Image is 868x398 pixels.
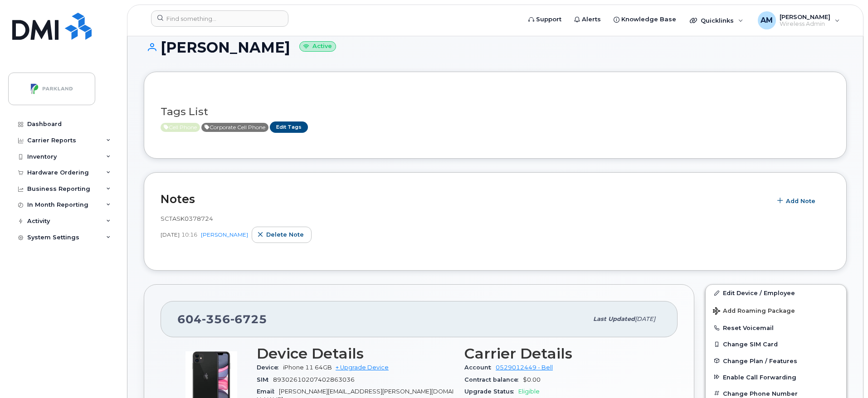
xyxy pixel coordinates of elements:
[522,10,568,29] a: Support
[706,285,846,301] a: Edit Device / Employee
[635,315,655,322] span: [DATE]
[771,193,823,209] button: Add Note
[257,388,279,395] span: Email
[270,121,308,133] a: Edit Tags
[536,15,561,24] span: Support
[607,10,683,29] a: Knowledge Base
[701,17,734,24] span: Quicklinks
[177,312,267,326] span: 604
[723,357,797,364] span: Change Plan / Features
[151,10,288,27] input: Find something...
[283,364,332,371] span: iPhone 11 64GB
[780,20,830,28] span: Wireless Admin
[621,15,676,24] span: Knowledge Base
[161,231,180,238] span: [DATE]
[706,353,846,369] button: Change Plan / Features
[201,123,268,132] span: Active
[706,336,846,352] button: Change SIM Card
[181,231,197,238] span: 10:16
[464,345,661,362] h3: Carrier Details
[523,376,541,383] span: $0.00
[161,215,213,222] span: SCTASK0378724
[202,312,230,326] span: 356
[161,192,767,206] h2: Notes
[683,11,750,29] div: Quicklinks
[713,307,795,316] span: Add Roaming Package
[706,301,846,320] button: Add Roaming Package
[201,231,248,238] a: [PERSON_NAME]
[230,312,267,326] span: 6725
[786,197,815,205] span: Add Note
[161,106,830,117] h3: Tags List
[144,39,847,55] h1: [PERSON_NAME]
[464,388,518,395] span: Upgrade Status
[336,364,389,371] a: + Upgrade Device
[593,315,635,322] span: Last updated
[706,369,846,385] button: Enable Call Forwarding
[257,376,273,383] span: SIM
[582,15,601,24] span: Alerts
[464,376,523,383] span: Contract balance
[568,10,607,29] a: Alerts
[518,388,540,395] span: Eligible
[761,15,773,26] span: AM
[723,374,796,380] span: Enable Call Forwarding
[751,11,846,29] div: Athira Mani
[464,364,496,371] span: Account
[273,376,355,383] span: 89302610207402863036
[252,227,312,243] button: Delete note
[257,364,283,371] span: Device
[299,41,336,52] small: Active
[161,123,200,132] span: Active
[706,320,846,336] button: Reset Voicemail
[496,364,553,371] a: 0529012449 - Bell
[266,230,304,239] span: Delete note
[257,345,454,362] h3: Device Details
